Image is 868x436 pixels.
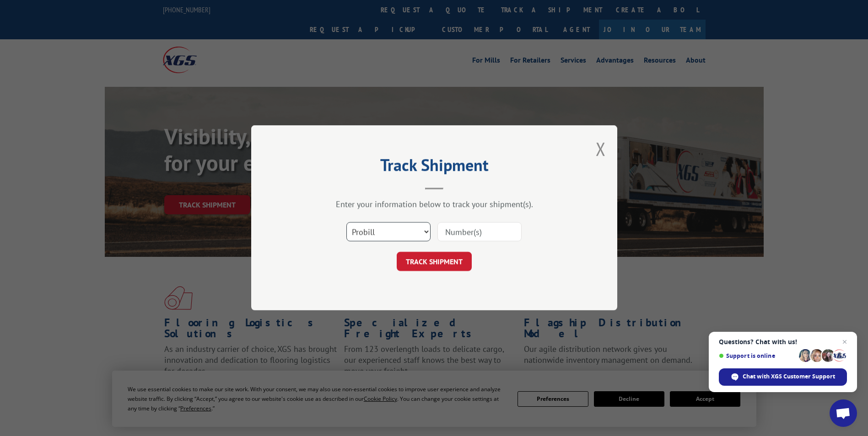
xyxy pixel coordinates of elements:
[596,137,606,161] button: Close modal
[437,223,522,242] input: Number(s)
[719,352,796,359] span: Support is online
[397,252,472,271] button: TRACK SHIPMENT
[719,368,847,386] span: Chat with XGS Customer Support
[830,399,857,427] a: Open chat
[297,159,571,176] h2: Track Shipment
[297,199,571,210] div: Enter your information below to track your shipment(s).
[743,372,835,381] span: Chat with XGS Customer Support
[719,338,847,346] span: Questions? Chat with us!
